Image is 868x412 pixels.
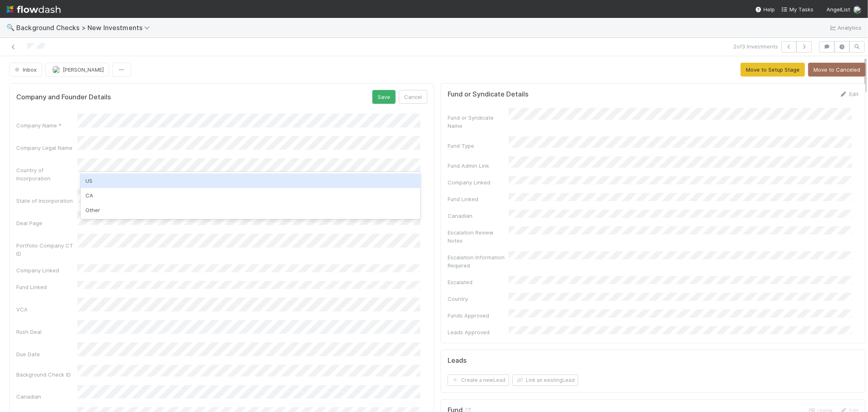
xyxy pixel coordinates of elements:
div: Due Date [16,350,77,358]
div: Funds Approved [448,311,509,320]
div: Canadian [16,392,77,401]
button: Link an existingLead [512,375,578,386]
span: [PERSON_NAME] [63,66,104,73]
h5: Company and Founder Details [16,93,111,101]
a: Analytics [829,23,861,33]
div: Help [755,5,775,13]
div: Company Linked [448,178,509,186]
div: Company Name * [16,121,77,129]
div: Escalated [448,278,509,286]
div: US [81,173,420,188]
div: Company Linked [16,266,77,274]
span: Background Checks > New Investments [16,24,154,32]
div: State of Incorporation [16,197,77,205]
span: 2 of 3 Investments [733,42,778,50]
button: Save [372,90,396,104]
div: Company Legal Name [16,144,77,152]
img: avatar_cd4e5e5e-3003-49e5-bc76-fd776f359de9.png [853,6,861,14]
span: Inbox [13,66,37,73]
h5: Leads [448,357,467,365]
button: Cancel [399,90,427,104]
div: Other [81,203,420,217]
div: Fund Linked [16,283,77,291]
img: avatar_cd4e5e5e-3003-49e5-bc76-fd776f359de9.png [52,66,60,74]
a: Edit [840,91,859,97]
div: Fund or Syndicate Name [448,114,509,130]
div: Country [448,295,509,303]
div: Fund Admin Link [448,162,509,170]
span: 🔍 [7,24,15,31]
button: Move to Canceled [808,63,866,77]
div: Country of Incorporation [16,166,77,182]
div: Deal Page [16,219,77,227]
button: [PERSON_NAME] [45,63,109,77]
div: Fund Type [448,142,509,150]
div: Canadian [448,212,509,220]
img: logo-inverted-e16ddd16eac7371096b0.svg [7,2,61,16]
div: Background Check ID [16,370,77,379]
div: Escalation Information Required [448,253,509,270]
div: Rush Deal [16,328,77,336]
h5: Fund or Syndicate Details [448,90,529,99]
button: Move to Setup Stage [741,63,805,77]
div: Escalation Review Notes [448,228,509,245]
div: Portfolio Company CT ID [16,241,77,258]
button: Create a newLead [448,375,509,386]
div: VCA [16,305,77,313]
div: Fund Linked [448,195,509,203]
span: My Tasks [781,6,813,13]
span: AngelList [826,6,850,13]
button: Inbox [9,63,42,77]
div: Leads Approved [448,328,509,336]
div: CA [81,188,420,203]
a: My Tasks [781,5,813,13]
